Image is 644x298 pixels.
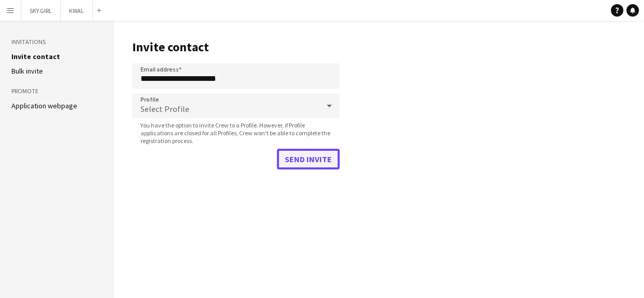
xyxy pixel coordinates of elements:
h1: Invite contact [132,39,340,55]
button: SKY GIRL [21,1,61,21]
a: Invite contact [11,52,60,61]
a: Application webpage [11,101,77,110]
button: KWAL [61,1,93,21]
button: Send invite [277,149,340,169]
h3: Invitations [11,37,103,47]
span: Select Profile [141,104,189,114]
a: Bulk invite [11,66,43,76]
h3: Promote [11,87,103,96]
span: You have the option to invite Crew to a Profile. However, if Profile applications are closed for ... [132,121,340,145]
